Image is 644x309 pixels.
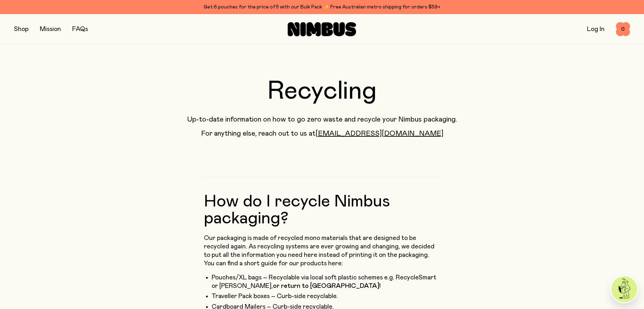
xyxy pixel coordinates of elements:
[616,22,630,36] button: 0
[72,26,88,32] a: FAQs
[40,26,61,32] a: Mission
[273,283,381,289] strong: or return to [GEOGRAPHIC_DATA]!
[14,115,630,124] p: Up-to-date information on how to go zero waste and recycle your Nimbus packaging.
[212,292,440,301] li: Traveller Pack boxes – Curb-side recyclable.
[204,177,440,227] h2: How do I recycle Nimbus packaging?
[315,130,443,137] a: [EMAIL_ADDRESS][DOMAIN_NAME]
[14,79,630,104] h1: Recycling
[14,3,630,11] div: Get 6 pouches for the price of 5 with our Bulk Pack ✨ Free Australian metro shipping for orders $59+
[14,129,630,138] p: For anything else, reach out to us at
[212,273,440,290] li: Pouches/XL bags – Recyclable via local soft plastic schemes e.g. RecycleSmart or [PERSON_NAME],
[611,276,637,302] img: agent
[204,234,440,268] p: Our packaging is made of recycled mono materials that are designed to be recycled again. As recyc...
[587,26,605,32] a: Log In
